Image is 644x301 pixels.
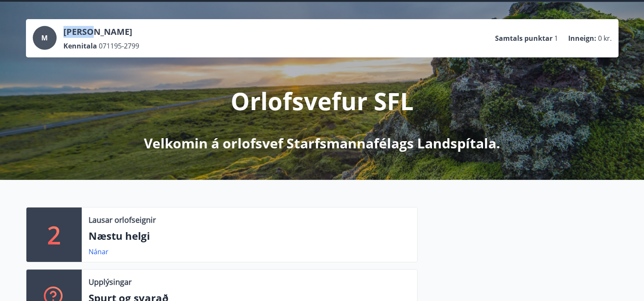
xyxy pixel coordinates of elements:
p: Lausar orlofseignir [89,214,156,225]
p: Upplýsingar [89,276,132,287]
p: [PERSON_NAME] [63,26,139,38]
a: Nánar [89,247,109,256]
p: Kennitala [63,41,97,51]
span: 071195-2799 [99,41,139,51]
p: 2 [47,219,61,251]
p: Næstu helgi [89,229,410,243]
span: 1 [554,34,558,43]
p: Inneign : [568,34,596,43]
p: Orlofsvefur SFL [231,85,414,117]
p: Samtals punktar [495,34,552,43]
p: Velkomin á orlofsvef Starfsmannafélags Landspítala. [144,134,500,153]
span: M [41,33,48,43]
span: 0 kr. [598,34,612,43]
